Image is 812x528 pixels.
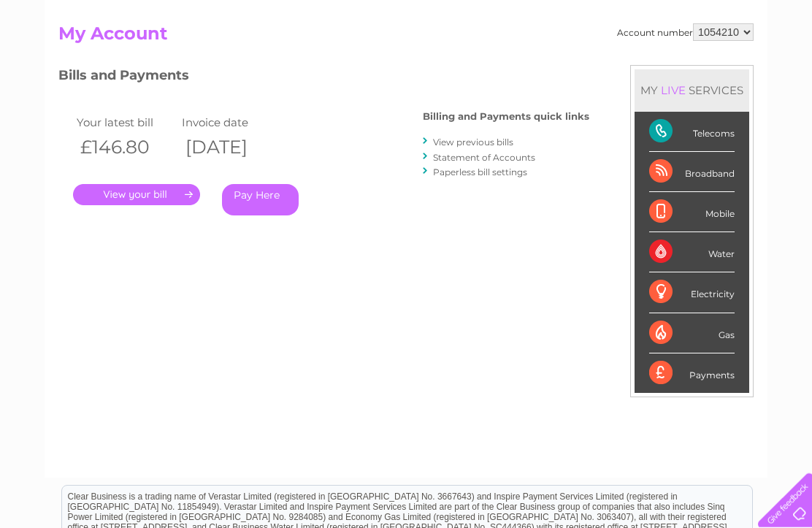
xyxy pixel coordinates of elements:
[632,62,676,73] a: Telecoms
[764,62,798,73] a: Log out
[649,152,735,192] div: Broadband
[555,62,583,73] a: Water
[649,232,735,272] div: Water
[433,152,535,163] a: Statement of Accounts
[423,111,589,122] h4: Billing and Payments quick links
[433,167,527,177] a: Paperless bill settings
[433,137,513,148] a: View previous bills
[658,83,689,97] div: LIVE
[73,132,178,162] th: £146.80
[715,62,751,73] a: Contact
[62,8,752,71] div: Clear Business is a trading name of Verastar Limited (registered in [GEOGRAPHIC_DATA] No. 3667643...
[58,65,589,91] h3: Bills and Payments
[649,353,735,393] div: Payments
[649,313,735,353] div: Gas
[649,112,735,152] div: Telecoms
[649,192,735,232] div: Mobile
[617,23,754,41] div: Account number
[58,23,754,51] h2: My Account
[685,62,706,73] a: Blog
[537,7,637,26] a: 0333 014 3131
[591,62,624,73] a: Energy
[73,184,200,205] a: .
[178,132,283,162] th: [DATE]
[222,184,299,215] a: Pay Here
[178,112,283,132] td: Invoice date
[28,38,103,83] img: logo.png
[635,69,749,111] div: MY SERVICES
[73,112,178,132] td: Your latest bill
[649,272,735,313] div: Electricity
